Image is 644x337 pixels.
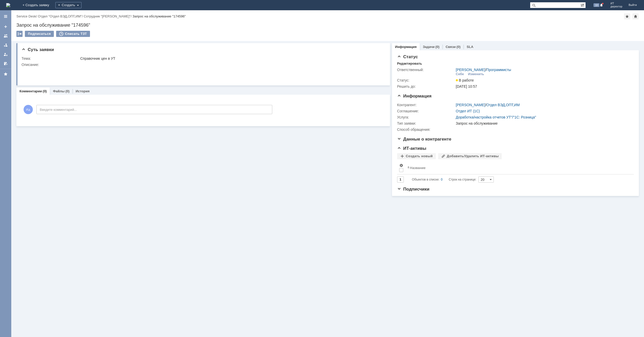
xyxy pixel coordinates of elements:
a: Заявки на командах [2,32,10,40]
span: ИТ [610,2,622,5]
div: (0) [43,89,47,93]
span: Данные о контрагенте [397,137,451,142]
span: [DATE] 10:57 [456,84,477,88]
span: Объектов в списке: [412,178,439,181]
a: Связи [446,45,456,49]
a: Отдел "Отдел ВЭД,ОПТ,ИМ" [38,14,82,18]
a: Сотрудник "[PERSON_NAME]" [84,14,130,18]
a: Программисты [486,68,511,72]
div: / [38,14,84,18]
span: Ид [24,105,33,114]
a: Заявки в моей ответственности [2,41,10,49]
a: Отдел ИТ (1С) [456,109,480,113]
div: Работа с массовостью [16,31,23,37]
span: В работе [456,78,474,82]
div: Статус: [397,78,455,82]
div: Добавить в избранное [624,13,630,19]
div: / [456,103,520,107]
span: ИТ-активы [397,146,426,151]
div: / [456,68,511,72]
span: 10 [593,3,599,7]
div: Название [410,166,426,170]
i: Строк на странице: [412,176,476,183]
a: Файлы [53,89,65,93]
div: Способ обращения: [397,127,455,132]
span: Статус [397,54,418,59]
a: SLA [467,45,473,49]
span: Суть заявки [22,47,54,52]
img: logo [6,3,10,7]
div: Создать [55,2,82,8]
div: / [16,14,38,18]
div: Тема: [22,56,79,61]
a: Комментарии [19,89,42,93]
span: Расширенный поиск [580,2,586,7]
a: [PERSON_NAME] [456,68,485,72]
div: Запрос на обслуживание [456,121,630,125]
a: Отдел ВЭД,ОПТ,ИМ [486,103,520,107]
div: Запрос на обслуживание "174596" [133,14,186,18]
a: Задачи [423,45,435,49]
div: Запрос на обслуживание "174596" [16,23,639,28]
div: 0 [441,176,443,183]
div: Тип заявки: [397,121,455,125]
a: Информация [395,45,417,49]
a: Мои согласования [2,60,10,68]
a: [PERSON_NAME] [456,103,485,107]
a: Перейти на домашнюю страницу [6,3,10,7]
a: История [76,89,89,93]
a: Service Desk [16,14,36,18]
span: директор [610,5,622,8]
a: Доработка/настройка отчетов УТ"/"1С: Розница" [456,115,536,119]
div: Решить до: [397,84,455,88]
th: Название [405,161,630,174]
div: (0) [65,89,69,93]
div: Ответственный: [397,68,455,72]
a: Мои заявки [2,50,10,58]
div: Описание: [22,63,382,67]
div: Контрагент: [397,103,455,107]
span: Настройки [399,163,403,167]
div: Себе [456,72,464,76]
div: Сделать домашней страницей [632,13,639,19]
div: Соглашение: [397,109,455,113]
div: Редактировать [397,62,422,66]
span: Информация [397,94,431,98]
div: (0) [456,45,460,49]
div: Услуга: [397,115,455,119]
div: (0) [435,45,439,49]
a: Создать заявку [2,23,10,31]
div: Справочник цен в УТ [80,56,381,61]
div: Изменить [468,72,484,76]
div: / [84,14,132,18]
span: Подписчики [397,187,429,192]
